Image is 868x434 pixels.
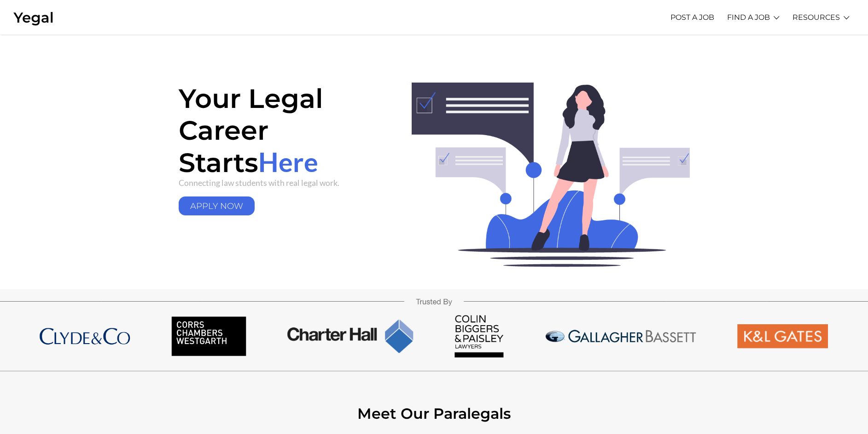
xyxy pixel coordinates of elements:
[727,5,770,30] a: FIND A JOB
[179,83,384,178] h1: Your Legal Career Starts
[258,146,318,178] span: Here
[792,5,840,30] a: RESOURCES
[179,178,384,188] p: Connecting law students with real legal work.
[397,83,690,267] img: header-img
[179,196,255,215] a: APPLY NOW
[670,5,714,30] a: POST A JOB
